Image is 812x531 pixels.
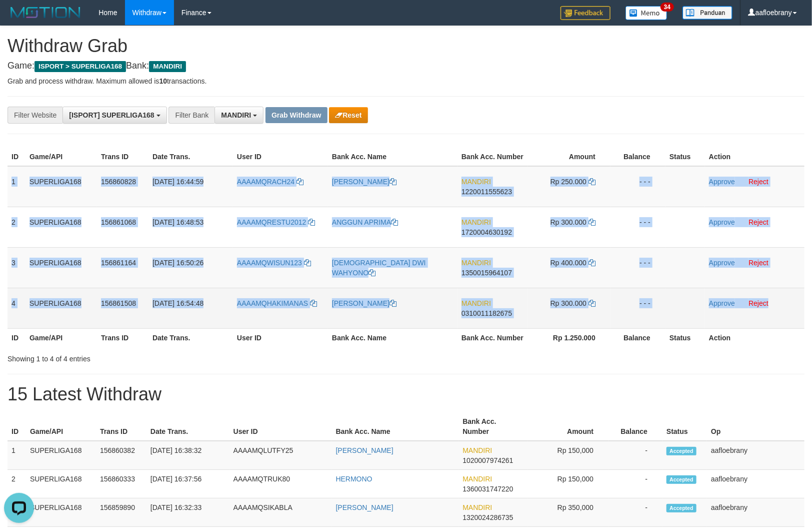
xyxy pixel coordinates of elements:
[336,446,393,454] a: [PERSON_NAME]
[461,228,512,236] span: Copy 1720004630192 to clipboard
[148,328,233,347] th: Date Trans.
[97,328,148,347] th: Trans ID
[237,259,302,267] span: AAAAMQWISUN123
[96,441,146,470] td: 156860382
[25,166,97,207] td: SUPERLIGA168
[461,259,491,267] span: MANDIRI
[608,498,662,527] td: -
[69,111,154,119] span: [ISPORT] SUPERLIGA168
[588,259,595,267] a: Copy 400000 to clipboard
[457,328,528,347] th: Bank Acc. Number
[221,111,251,119] span: MANDIRI
[7,36,804,56] h1: Withdraw Grab
[707,498,804,527] td: aafloebrany
[707,441,804,470] td: aafloebrany
[336,475,372,483] a: HERMONO
[237,218,306,226] span: AAAAMQRESTU2012
[336,503,393,511] a: [PERSON_NAME]
[709,178,735,186] a: Approve
[26,441,96,470] td: SUPERLIGA168
[748,178,768,186] a: Reject
[461,218,491,226] span: MANDIRI
[332,299,396,307] a: [PERSON_NAME]
[588,218,595,226] a: Copy 300000 to clipboard
[458,412,527,441] th: Bank Acc. Number
[527,498,608,527] td: Rp 350,000
[588,299,595,307] a: Copy 300000 to clipboard
[25,207,97,247] td: SUPERLIGA168
[709,218,735,226] a: Approve
[608,412,662,441] th: Balance
[588,178,595,186] a: Copy 250000 to clipboard
[625,6,667,20] img: Button%20Memo.svg
[25,328,97,347] th: Game/API
[707,412,804,441] th: Op
[7,247,25,288] td: 3
[237,178,303,186] a: AAAAMQRACH24
[7,441,26,470] td: 1
[237,259,311,267] a: AAAAMQWISUN123
[233,328,328,347] th: User ID
[560,6,610,20] img: Feedback.jpg
[214,107,263,124] button: MANDIRI
[748,299,768,307] a: Reject
[461,188,512,196] span: Copy 1220011555623 to clipboard
[462,475,492,483] span: MANDIRI
[682,6,732,20] img: panduan.png
[328,148,457,166] th: Bank Acc. Name
[528,148,610,166] th: Amount
[148,148,233,166] th: Date Trans.
[149,61,186,72] span: MANDIRI
[146,470,229,498] td: [DATE] 16:37:56
[7,148,25,166] th: ID
[332,259,426,277] a: [DEMOGRAPHIC_DATA] DWI WAHYONO
[26,412,96,441] th: Game/API
[4,4,34,34] button: Open LiveChat chat widget
[608,441,662,470] td: -
[550,218,586,226] span: Rp 300.000
[527,412,608,441] th: Amount
[7,328,25,347] th: ID
[610,288,665,328] td: - - -
[748,259,768,267] a: Reject
[229,412,332,441] th: User ID
[146,441,229,470] td: [DATE] 16:38:32
[528,328,610,347] th: Rp 1.250.000
[146,498,229,527] td: [DATE] 16:32:33
[610,166,665,207] td: - - -
[146,412,229,441] th: Date Trans.
[7,61,804,71] h4: Game: Bank:
[229,498,332,527] td: AAAAMQSIKABLA
[97,148,148,166] th: Trans ID
[229,470,332,498] td: AAAAMQTRUK80
[550,299,586,307] span: Rp 300.000
[550,259,586,267] span: Rp 400.000
[462,513,513,521] span: Copy 1320024286735 to clipboard
[709,259,735,267] a: Approve
[101,299,136,307] span: 156861508
[608,470,662,498] td: -
[328,328,457,347] th: Bank Acc. Name
[7,288,25,328] td: 4
[610,247,665,288] td: - - -
[26,498,96,527] td: SUPERLIGA168
[705,148,804,166] th: Action
[462,456,513,464] span: Copy 1020007974261 to clipboard
[461,299,491,307] span: MANDIRI
[229,441,332,470] td: AAAAMQLUTFY25
[25,288,97,328] td: SUPERLIGA168
[101,218,136,226] span: 156861068
[101,259,136,267] span: 156861164
[462,503,492,511] span: MANDIRI
[7,470,26,498] td: 2
[168,107,214,124] div: Filter Bank
[152,259,203,267] span: [DATE] 16:50:26
[7,76,804,86] p: Grab and process withdraw. Maximum allowed is transactions.
[233,148,328,166] th: User ID
[610,328,665,347] th: Balance
[550,178,586,186] span: Rp 250.000
[7,166,25,207] td: 1
[705,328,804,347] th: Action
[461,269,512,277] span: Copy 1350015964107 to clipboard
[329,107,367,123] button: Reset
